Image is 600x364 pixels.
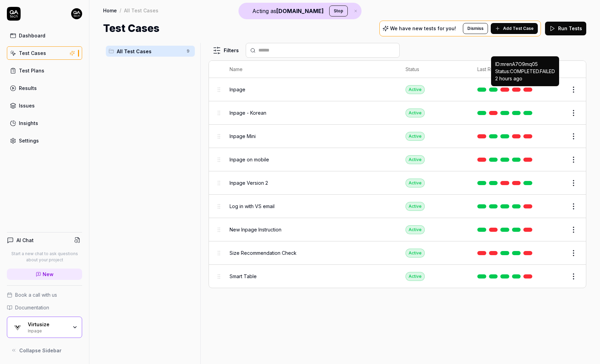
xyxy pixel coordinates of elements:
[11,321,24,333] img: Virtusize Logo
[405,109,425,117] div: Active
[7,116,82,130] a: Insights
[209,44,243,57] button: Filters
[7,64,82,77] a: Test Plans
[470,61,542,78] th: Last Run
[15,304,49,311] span: Documentation
[103,21,159,36] h1: Test Cases
[399,61,470,78] th: Status
[209,125,586,148] tr: Inpage MiniActive
[28,328,68,333] div: Inpage
[7,269,82,280] a: New
[495,76,522,81] time: 2 hours ago
[230,156,269,163] span: Inpage on mobile
[209,101,586,125] tr: Inpage - KoreanActive
[230,179,268,186] span: Inpage Version 2
[209,78,586,101] tr: InpageActive
[209,195,586,218] tr: Log in with VS emailActive
[120,7,121,14] div: /
[545,22,586,35] button: Run Tests
[7,317,82,338] button: Virtusize LogoVirtusizeInpage
[19,32,45,39] div: Dashboard
[405,249,425,258] div: Active
[117,48,182,55] span: All Test Cases
[463,23,488,34] button: Dismiss
[103,7,117,14] a: Home
[19,102,35,109] div: Issues
[230,109,266,116] span: Inpage - Korean
[491,23,538,34] button: Add Test Case
[15,291,57,298] span: Book a call with us
[405,132,425,141] div: Active
[7,46,82,60] a: Test Cases
[124,7,158,14] div: All Test Cases
[7,291,82,298] a: Book a call with us
[230,203,275,210] span: Log in with VS email
[209,171,586,195] tr: Inpage Version 2Active
[405,179,425,187] div: Active
[209,265,586,288] tr: Smart TableActive
[230,226,281,233] span: New Inpage Instruction
[390,26,456,31] p: We have new tests for you!
[19,84,37,92] div: Results
[7,343,82,357] button: Collapse Sidebar
[223,61,399,78] th: Name
[71,8,82,19] img: 7ccf6c19-61ad-4a6c-8811-018b02a1b829.jpg
[7,134,82,147] a: Settings
[19,67,44,74] div: Test Plans
[405,85,425,94] div: Active
[405,155,425,164] div: Active
[230,273,257,280] span: Smart Table
[19,120,38,127] div: Insights
[28,321,68,328] div: Virtusize
[7,304,82,311] a: Documentation
[16,237,34,244] h4: AI Chat
[184,47,192,55] span: 9
[329,5,348,16] button: Stop
[209,218,586,241] tr: New Inpage InstructionActive
[19,347,62,354] span: Collapse Sidebar
[230,133,256,140] span: Inpage Mini
[230,86,245,93] span: Inpage
[209,148,586,171] tr: Inpage on mobileActive
[7,29,82,42] a: Dashboard
[19,137,39,144] div: Settings
[405,202,425,211] div: Active
[230,249,297,257] span: Size Recommendation Check
[495,60,555,82] p: ID: mrenA7O9mq05 Status: COMPLETED . FAILED
[209,241,586,265] tr: Size Recommendation CheckActive
[405,272,425,281] div: Active
[405,225,425,234] div: Active
[7,251,82,263] p: Start a new chat to ask questions about your project
[43,271,54,278] span: New
[503,25,534,32] span: Add Test Case
[19,49,46,57] div: Test Cases
[7,81,82,95] a: Results
[7,99,82,112] a: Issues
